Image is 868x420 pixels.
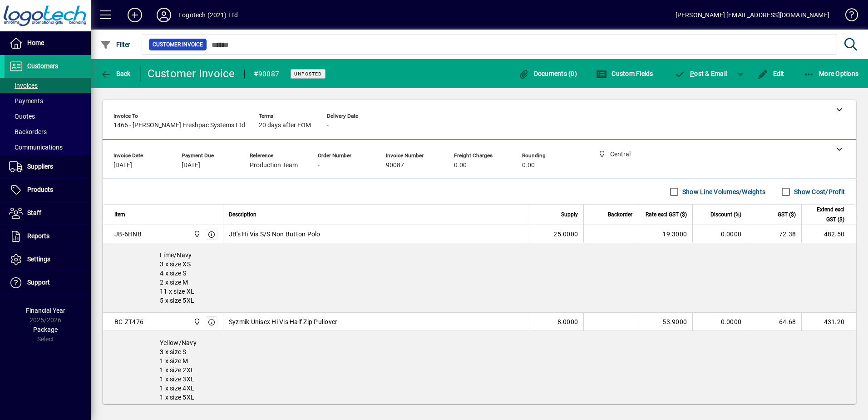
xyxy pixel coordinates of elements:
[747,313,801,331] td: 64.68
[254,67,280,81] div: #90087
[692,225,747,243] td: 0.0000
[178,8,238,22] div: Logotech (2021) Ltd
[91,65,141,82] app-page-header-button: Back
[27,279,50,286] span: Support
[518,70,577,77] span: Documents (0)
[692,313,747,331] td: 0.0000
[9,144,63,151] span: Communications
[838,2,857,31] a: Knowledge Base
[9,113,35,120] span: Quotes
[5,124,91,140] a: Backorders
[9,82,38,89] span: Invoices
[710,210,741,220] span: Discount (%)
[747,225,801,243] td: 72.38
[113,122,245,129] span: 1466 - [PERSON_NAME] Freshpac Systems Ltd
[98,65,133,82] button: Back
[757,70,784,77] span: Edit
[191,317,202,327] span: Central
[804,70,859,77] span: More Options
[5,155,91,178] a: Suppliers
[557,317,578,326] span: 8.0000
[294,71,322,77] span: Unposted
[386,162,404,169] span: 90087
[103,243,856,312] div: Lime/Navy 3 x size XS 4 x size S 2 x size M 11 x size XL 5 x size 5XL
[792,187,845,196] label: Show Cost/Profit
[100,41,131,48] span: Filter
[114,317,143,326] div: BC-ZT476
[103,331,856,409] div: Yellow/Navy 3 x size S 1 x size M 1 x size 2XL 1 x size 3XL 1 x size 4XL 1 x size 5XL
[5,248,91,271] a: Settings
[229,230,321,239] span: JB's Hi Vis S/S Non Button Polo
[9,97,43,105] span: Payments
[516,65,579,82] button: Documents (0)
[120,7,149,23] button: Add
[33,326,58,333] span: Package
[454,162,467,169] span: 0.00
[644,230,687,239] div: 19.3000
[9,128,47,135] span: Backorders
[149,7,178,23] button: Profile
[5,179,91,201] a: Products
[778,210,796,220] span: GST ($)
[807,205,844,225] span: Extend excl GST ($)
[259,122,311,129] span: 20 days after EOM
[250,162,298,169] span: Production Team
[182,162,200,169] span: [DATE]
[191,229,202,239] span: Central
[553,230,578,239] span: 25.0000
[114,230,142,239] div: JB-6HNB
[522,162,535,169] span: 0.00
[681,187,765,196] label: Show Line Volumes/Weights
[755,65,787,82] button: Edit
[801,225,856,243] td: 482.50
[670,65,732,82] button: Post & Email
[148,66,235,81] div: Customer Invoice
[27,186,53,193] span: Products
[113,162,132,169] span: [DATE]
[229,317,338,326] span: Syzmik Unisex Hi Vis Half Zip Pullover
[5,109,91,124] a: Quotes
[153,40,203,49] span: Customer Invoice
[561,210,578,220] span: Supply
[596,70,653,77] span: Custom Fields
[5,140,91,155] a: Communications
[644,317,687,326] div: 53.9000
[100,70,131,77] span: Back
[690,70,694,77] span: P
[5,271,91,294] a: Support
[608,210,632,220] span: Backorder
[5,32,91,55] a: Home
[27,163,53,170] span: Suppliers
[27,255,50,263] span: Settings
[27,62,58,70] span: Customers
[5,225,91,248] a: Reports
[594,65,656,82] button: Custom Fields
[318,162,320,169] span: -
[646,210,687,220] span: Rate excl GST ($)
[5,93,91,109] a: Payments
[801,313,856,331] td: 431.20
[27,232,49,240] span: Reports
[229,210,256,220] span: Description
[114,210,125,220] span: Item
[26,307,65,314] span: Financial Year
[27,209,41,216] span: Staff
[27,39,44,46] span: Home
[5,78,91,93] a: Invoices
[327,122,329,129] span: -
[98,36,133,53] button: Filter
[676,8,829,22] div: [PERSON_NAME] [EMAIL_ADDRESS][DOMAIN_NAME]
[675,70,727,77] span: ost & Email
[5,202,91,225] a: Staff
[801,65,861,82] button: More Options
